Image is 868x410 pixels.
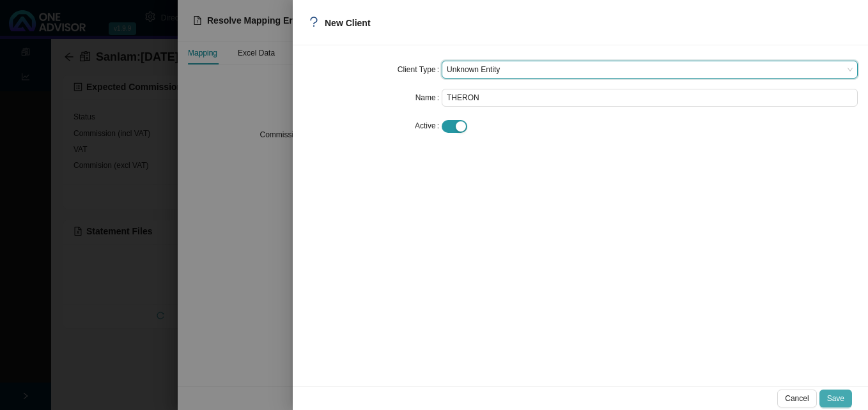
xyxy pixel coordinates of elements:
span: Cancel [785,392,809,405]
label: Active [415,117,442,135]
label: Name [415,89,442,107]
span: Save [827,392,844,405]
span: question [308,16,320,27]
span: New Client [325,18,371,28]
button: Save [819,390,852,407]
label: Client Type [398,61,442,79]
button: Cancel [777,390,816,407]
span: Unknown Entity [447,61,853,78]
